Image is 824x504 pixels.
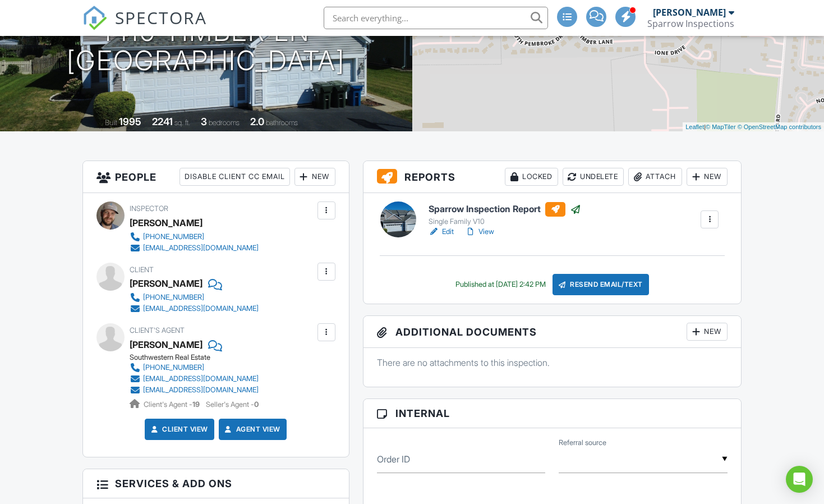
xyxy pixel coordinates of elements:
[130,336,202,353] a: [PERSON_NAME]
[143,374,259,383] div: [EMAIL_ADDRESS][DOMAIN_NAME]
[179,168,290,186] div: Disable Client CC Email
[82,6,107,30] img: The Best Home Inspection Software - Spectora
[149,424,208,435] a: Client View
[143,293,204,302] div: [PHONE_NUMBER]
[738,123,821,130] a: © OpenStreetMap contributors
[377,453,410,465] label: Order ID
[130,384,259,396] a: [EMAIL_ADDRESS][DOMAIN_NAME]
[254,400,259,409] strong: 0
[83,469,349,498] h3: Services & Add ons
[647,18,734,29] div: Sparrow Inspections
[455,280,546,289] div: Published at [DATE] 2:42 PM
[105,118,117,127] span: Built
[130,204,168,213] span: Inspector
[130,275,202,292] div: [PERSON_NAME]
[563,168,624,186] div: Undelete
[786,466,813,493] div: Open Intercom Messenger
[144,400,201,409] span: Client's Agent -
[83,161,349,193] h3: People
[363,316,742,348] h3: Additional Documents
[130,353,268,362] div: Southwestern Real Estate
[143,232,204,241] div: [PHONE_NUMBER]
[206,400,259,409] span: Seller's Agent -
[653,7,726,18] div: [PERSON_NAME]
[429,202,581,227] a: Sparrow Inspection Report Single Family V10
[429,226,454,237] a: Edit
[250,116,264,127] div: 2.0
[377,356,728,369] p: There are no attachments to this inspection.
[130,231,259,242] a: [PHONE_NUMBER]
[201,116,207,127] div: 3
[223,424,280,435] a: Agent View
[683,122,824,132] div: |
[559,438,606,448] label: Referral source
[465,226,494,237] a: View
[553,274,649,295] div: Resend Email/Text
[130,362,259,373] a: [PHONE_NUMBER]
[82,15,207,39] a: SPECTORA
[209,118,240,127] span: bedrooms
[115,6,207,29] span: SPECTORA
[363,399,742,428] h3: Internal
[119,116,141,127] div: 1995
[324,7,548,29] input: Search everything...
[429,202,581,217] h6: Sparrow Inspection Report
[130,292,259,303] a: [PHONE_NUMBER]
[706,123,736,130] a: © MapTiler
[152,116,173,127] div: 2241
[266,118,298,127] span: bathrooms
[130,326,185,335] span: Client's Agent
[294,168,335,186] div: New
[130,303,259,314] a: [EMAIL_ADDRESS][DOMAIN_NAME]
[429,217,581,226] div: Single Family V10
[143,304,259,313] div: [EMAIL_ADDRESS][DOMAIN_NAME]
[143,386,259,395] div: [EMAIL_ADDRESS][DOMAIN_NAME]
[67,17,345,76] h1: 1410 Timber Ln [GEOGRAPHIC_DATA]
[143,363,204,372] div: [PHONE_NUMBER]
[130,265,154,274] span: Client
[363,161,742,193] h3: Reports
[505,168,558,186] div: Locked
[687,168,728,186] div: New
[628,168,682,186] div: Attach
[192,400,200,409] strong: 19
[174,118,190,127] span: sq. ft.
[130,242,259,254] a: [EMAIL_ADDRESS][DOMAIN_NAME]
[130,373,259,384] a: [EMAIL_ADDRESS][DOMAIN_NAME]
[130,214,202,231] div: [PERSON_NAME]
[685,123,704,130] a: Leaflet
[687,323,728,341] div: New
[143,244,259,253] div: [EMAIL_ADDRESS][DOMAIN_NAME]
